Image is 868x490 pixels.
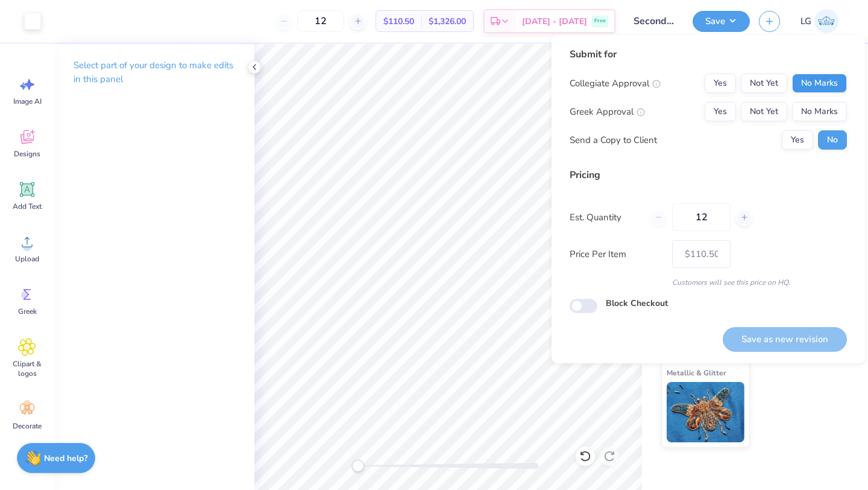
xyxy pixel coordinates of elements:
[13,97,42,106] span: Image AI
[705,102,736,121] button: Yes
[13,421,42,431] span: Decorate
[570,105,645,119] div: Greek Approval
[795,9,844,33] a: LG
[7,359,47,378] span: Clipart & logos
[14,149,40,159] span: Designs
[570,247,663,261] label: Price Per Item
[606,297,668,310] label: Block Checkout
[792,102,847,121] button: No Marks
[570,133,657,147] div: Send a Copy to Client
[352,460,364,472] div: Accessibility label
[792,74,847,93] button: No Marks
[741,102,787,121] button: Not Yet
[570,168,847,182] div: Pricing
[74,59,235,86] p: Select part of your design to make edits in this panel
[693,11,750,32] button: Save
[667,366,726,379] span: Metallic & Glitter
[44,453,87,464] strong: Need help?
[705,74,736,93] button: Yes
[672,203,731,231] input: – –
[570,211,641,224] label: Est. Quantity
[782,130,813,150] button: Yes
[18,307,37,316] span: Greek
[667,382,744,442] img: Metallic & Glitter
[570,77,661,91] div: Collegiate Approval
[429,15,466,28] span: $1,326.00
[800,14,811,28] span: LG
[15,254,39,264] span: Upload
[818,130,847,150] button: No
[594,17,606,25] span: Free
[570,47,847,62] div: Submit for
[570,277,847,288] div: Customers will see this price on HQ.
[814,9,838,33] img: Lijo George
[624,9,684,33] input: Untitled Design
[383,15,414,28] span: $110.50
[297,10,344,32] input: – –
[741,74,787,93] button: Not Yet
[522,15,587,28] span: [DATE] - [DATE]
[13,202,42,211] span: Add Text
